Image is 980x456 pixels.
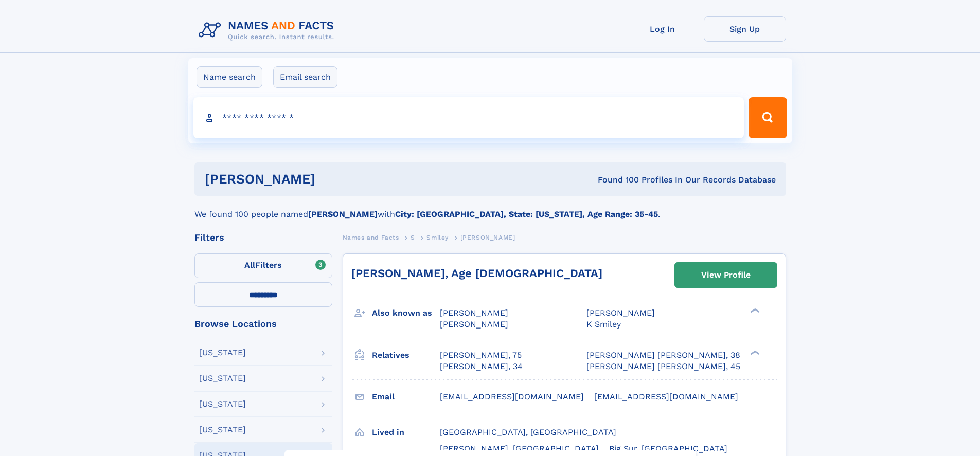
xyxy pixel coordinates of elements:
[440,361,523,372] a: [PERSON_NAME], 34
[372,424,440,441] h3: Lived in
[426,231,449,244] a: Smiley
[440,308,508,318] span: [PERSON_NAME]
[440,350,522,361] a: [PERSON_NAME], 75
[194,253,332,278] label: Filters
[372,346,440,364] h3: Relatives
[194,319,332,329] div: Browse Locations
[343,231,399,244] a: Names and Facts
[749,97,787,138] button: Search Button
[586,308,655,318] span: [PERSON_NAME]
[194,233,332,242] div: Filters
[748,307,760,314] div: ❯
[460,234,515,241] span: [PERSON_NAME]
[351,267,602,280] a: [PERSON_NAME], Age [DEMOGRAPHIC_DATA]
[621,16,704,42] a: Log In
[197,66,262,88] label: Name search
[194,196,786,221] div: We found 100 people named with .
[748,349,760,356] div: ❯
[426,234,449,241] span: Smiley
[395,209,658,219] b: City: [GEOGRAPHIC_DATA], State: [US_STATE], Age Range: 35-45
[440,392,584,402] span: [EMAIL_ADDRESS][DOMAIN_NAME]
[372,304,440,322] h3: Also known as
[411,234,415,241] span: S
[199,349,246,357] div: [US_STATE]
[586,319,621,329] span: K Smiley
[594,392,738,402] span: [EMAIL_ADDRESS][DOMAIN_NAME]
[586,350,740,361] a: [PERSON_NAME] [PERSON_NAME], 38
[205,173,457,186] h1: [PERSON_NAME]
[701,263,751,287] div: View Profile
[199,426,246,434] div: [US_STATE]
[199,400,246,408] div: [US_STATE]
[675,263,777,287] a: View Profile
[308,209,378,219] b: [PERSON_NAME]
[199,374,246,382] div: [US_STATE]
[244,260,255,270] span: All
[586,361,740,372] a: [PERSON_NAME] [PERSON_NAME], 45
[440,427,616,437] span: [GEOGRAPHIC_DATA], [GEOGRAPHIC_DATA]
[440,444,599,453] span: [PERSON_NAME], [GEOGRAPHIC_DATA]
[193,97,744,138] input: search input
[194,16,343,44] img: Logo Names and Facts
[411,231,415,244] a: S
[609,444,727,453] span: Big Sur, [GEOGRAPHIC_DATA]
[273,66,337,88] label: Email search
[456,174,776,186] div: Found 100 Profiles In Our Records Database
[372,388,440,406] h3: Email
[440,319,508,329] span: [PERSON_NAME]
[704,16,786,42] a: Sign Up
